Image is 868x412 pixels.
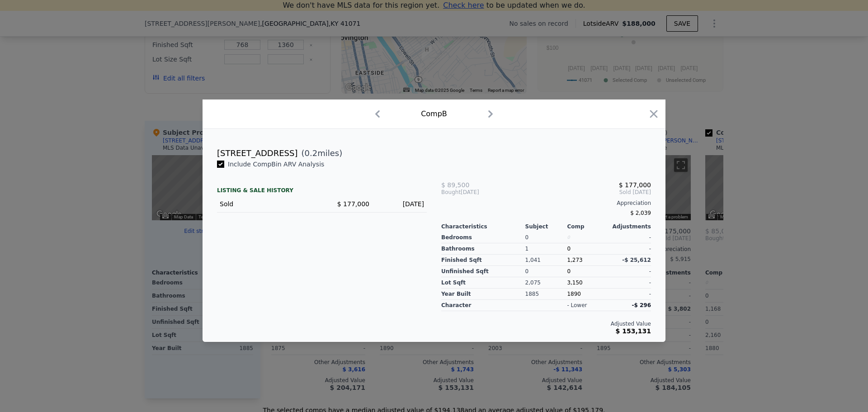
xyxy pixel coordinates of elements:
div: [DATE] [441,189,511,196]
div: 0 [525,266,567,277]
span: -$ 25,612 [622,257,651,263]
div: - [609,243,651,255]
div: 0 [567,232,609,243]
span: $ 2,039 [630,210,651,216]
div: - [609,289,651,300]
div: 0 [525,232,567,243]
div: Comp [567,223,609,230]
div: - [609,266,651,277]
span: 0 [567,268,571,275]
div: Bedrooms [441,232,525,243]
div: 2,075 [525,277,567,289]
span: $ 153,131 [616,327,651,335]
div: - lower [567,302,587,309]
span: $ 177,000 [619,181,651,189]
div: Unfinished Sqft [441,266,525,277]
div: [DATE] [377,199,424,208]
div: Adjustments [609,223,651,230]
div: LISTING & SALE HISTORY [217,187,427,196]
div: Appreciation [441,199,651,207]
div: Bathrooms [441,243,525,255]
span: 1,273 [567,257,582,263]
span: 3,150 [567,279,582,286]
div: 1,041 [525,255,567,266]
div: Comp B [421,109,447,119]
div: [STREET_ADDRESS] [217,147,297,160]
div: Finished Sqft [441,255,525,266]
span: Sold [DATE] [511,189,651,196]
div: - [609,277,651,289]
div: 0 [567,243,609,255]
div: 1890 [567,289,609,300]
div: Adjusted Value [441,320,651,327]
div: 1885 [525,289,567,300]
span: -$ 296 [632,302,651,308]
div: 1 [525,243,567,255]
div: Sold [220,199,315,208]
div: Characteristics [441,223,525,230]
span: 0.2 [305,148,318,158]
div: Year Built [441,289,525,300]
div: character [441,300,525,311]
span: $ 89,500 [441,181,469,189]
span: Include Comp B in ARV Analysis [224,161,328,168]
span: ( miles) [297,147,342,160]
span: Bought [441,189,461,196]
div: Subject [525,223,567,230]
div: Lot Sqft [441,277,525,289]
span: $ 177,000 [337,200,369,208]
div: - [609,232,651,243]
